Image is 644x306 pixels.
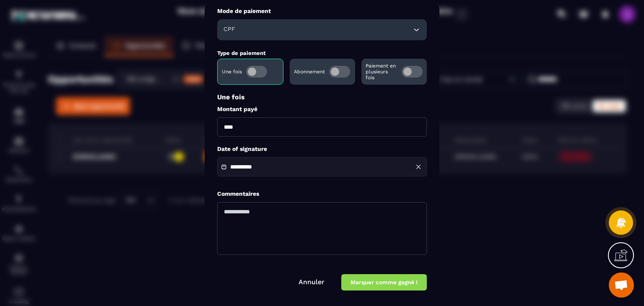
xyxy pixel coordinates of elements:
[217,190,259,198] label: Commentaires
[217,106,427,114] label: Montant payé
[294,69,325,75] p: Abonnement
[341,275,427,291] button: Marquer comme gagné !
[217,50,266,57] label: Type de paiement
[366,63,397,81] p: Paiement en plusieurs fois
[217,93,427,101] p: Une fois
[222,69,242,75] p: Une fois
[609,272,634,298] div: Ouvrir le chat
[217,8,427,16] label: Mode de paiement
[217,145,427,153] label: Date of signature
[299,278,325,286] a: Annuler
